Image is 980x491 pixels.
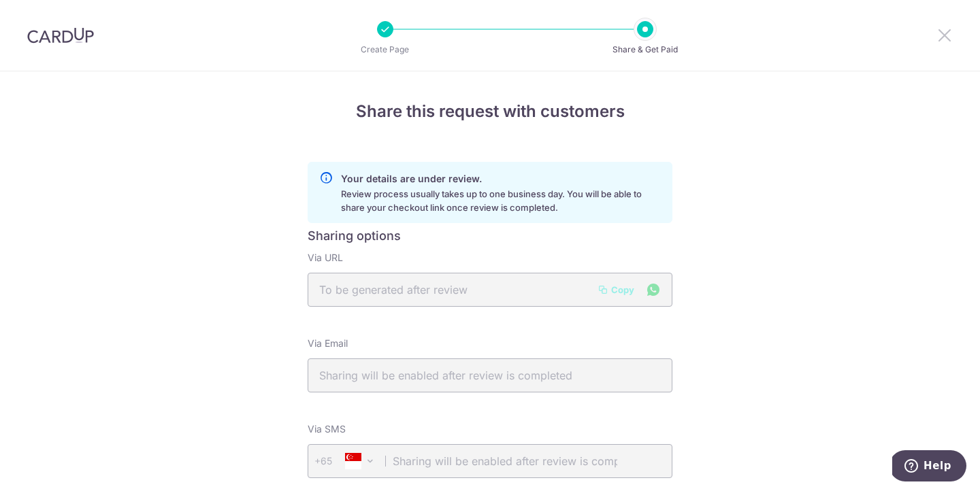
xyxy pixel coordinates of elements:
p: Your details are under review. [341,171,661,187]
input: To be generated after review [308,273,672,307]
h6: Sharing options [308,228,672,244]
span: +65 [318,453,351,469]
label: Via URL [308,251,343,265]
input: Sharing will be enabled after review is completed [308,358,672,392]
img: CardUp [27,27,94,44]
p: Share & Get Paid [595,43,696,56]
iframe: Opens a widget where you can find more information [892,450,966,484]
p: Review process usually takes up to one business day. You will be able to share your checkout link... [341,187,661,214]
label: Via Email [308,337,348,350]
input: Sharing will be enabled after review is completed [308,444,672,478]
h4: Share this request with customers [308,99,672,124]
p: Create Page [335,43,436,56]
label: Via SMS [308,422,346,436]
span: +65 [314,453,351,469]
